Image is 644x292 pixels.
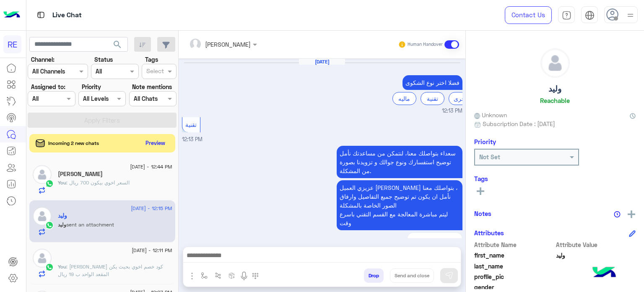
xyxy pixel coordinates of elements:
div: ماليه [392,92,416,105]
img: profile [625,10,636,21]
span: Attribute Name [474,240,554,249]
div: اخرى [449,92,473,105]
span: السعر اخوي بيكون 700 ريال [66,179,130,186]
span: gender [474,283,554,292]
h6: Reachable [540,97,570,104]
div: RE [3,35,21,53]
button: search [107,37,128,55]
label: Priority [82,82,101,91]
button: create order [225,268,239,282]
span: وليد [556,251,636,260]
img: select flow [201,272,208,279]
img: send attachment [187,271,197,281]
img: defaultAdmin.png [33,249,52,268]
p: 10/8/2025, 12:13 PM [402,75,462,90]
img: WhatsApp [45,263,54,271]
span: Unknown [474,110,507,119]
img: WhatsApp [45,179,54,188]
img: Logo [3,6,20,24]
label: Status [94,55,113,64]
span: first_name [474,251,554,260]
span: Attribute Value [556,240,636,249]
span: 12:13 PM [442,107,462,115]
img: make a call [252,273,259,279]
h6: Attributes [474,229,504,237]
span: تقنية [185,121,197,128]
span: [DATE] - 12:15 PM [131,205,172,212]
h6: Tags [474,175,636,182]
h5: وليد [58,212,67,219]
label: Note mentions [132,82,172,91]
label: Tags [145,55,158,64]
p: Live Chat [52,10,82,21]
h6: Priority [474,138,496,145]
img: notes [614,211,621,218]
button: Apply Filters [28,113,177,128]
img: add [628,210,635,218]
span: [DATE] - 12:44 PM [130,163,172,171]
img: send message [445,271,453,280]
span: profile_pic [474,272,554,281]
img: defaultAdmin.png [33,165,52,184]
img: tab [585,11,595,20]
img: defaultAdmin.png [33,207,52,226]
a: tab [558,6,575,24]
img: tab [562,11,571,20]
h5: وليد [548,84,561,94]
div: تقنية [421,92,444,105]
img: send voice note [239,271,249,281]
p: 10/8/2025, 12:13 PM [337,146,462,178]
img: defaultAdmin.png [541,49,569,77]
button: Trigger scenario [211,268,225,282]
span: null [556,283,636,292]
h6: [DATE] [299,59,345,65]
img: tab [36,10,46,20]
span: sent an attachment [66,221,114,228]
img: WhatsApp [45,221,54,229]
span: You [58,263,66,270]
span: Subscription Date : [DATE] [483,119,555,128]
button: select flow [197,268,211,282]
p: 10/8/2025, 12:13 PM [337,180,462,230]
span: [DATE] - 12:11 PM [132,247,172,254]
span: search [112,39,122,50]
span: راح نسويلك كود خصم اخوي بحيث يكن المقعد الواحد ب 19 ريال [58,263,163,277]
img: create order [229,272,235,279]
label: Channel: [31,55,55,64]
button: Send and close [390,268,434,283]
span: last_name [474,262,554,271]
span: You [58,179,66,186]
span: وليد [58,221,66,228]
button: Drop [364,268,384,283]
div: Select [145,66,164,77]
label: Assigned to: [31,82,65,91]
img: hulul-logo.png [589,258,619,288]
img: Trigger scenario [215,272,221,279]
span: 12:13 PM [182,136,203,142]
h6: Notes [474,210,491,217]
h5: ابو ريتان محمد عثمان [58,171,103,178]
span: Incoming 2 new chats [48,139,99,147]
small: Human Handover [408,41,443,48]
button: Preview [142,137,169,149]
a: Contact Us [505,6,552,24]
